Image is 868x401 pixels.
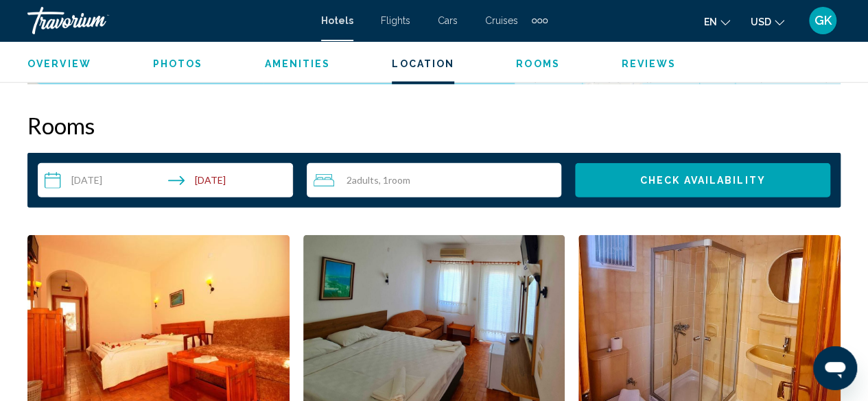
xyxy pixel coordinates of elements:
[516,58,560,70] button: Rooms
[321,15,353,26] a: Hotels
[814,14,832,27] span: GK
[516,58,560,69] span: Rooms
[622,58,677,69] span: Reviews
[347,175,379,186] span: 2
[622,58,677,70] button: Reviews
[307,163,562,197] button: Travelers: 2 adults, 0 children
[352,174,379,186] span: Adults
[532,10,548,32] button: Extra navigation items
[27,58,91,69] span: Overview
[485,15,518,26] a: Cruises
[438,15,458,26] a: Cars
[575,163,830,197] button: Check Availability
[153,58,203,69] span: Photos
[264,58,330,70] button: Amenities
[392,58,454,70] button: Location
[153,58,203,70] button: Photos
[704,12,730,32] button: Change language
[640,175,766,186] span: Check Availability
[27,58,91,70] button: Overview
[805,6,841,35] button: User Menu
[704,16,717,27] span: en
[38,163,293,197] button: Check-in date: Aug 21, 2025 Check-out date: Aug 25, 2025
[751,16,771,27] span: USD
[392,58,454,69] span: Location
[379,175,410,186] span: , 1
[38,163,830,197] div: Search widget
[264,58,330,69] span: Amenities
[388,174,410,186] span: Room
[27,112,841,139] h2: Rooms
[381,15,410,26] a: Flights
[27,7,307,34] a: Travorium
[751,12,784,32] button: Change currency
[813,346,857,390] iframe: Кнопка запуска окна обмена сообщениями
